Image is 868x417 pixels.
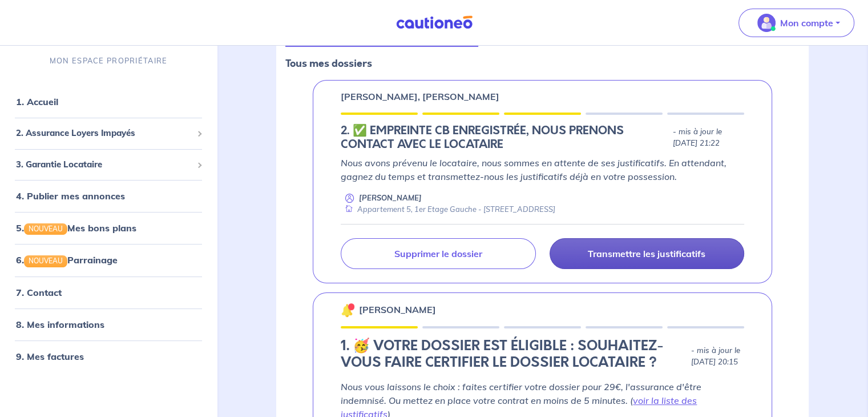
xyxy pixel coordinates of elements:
[5,154,212,176] div: 3. Garantie Locataire
[673,126,744,149] p: - mis à jour le [DATE] 21:22
[738,9,854,37] button: illu_account_valid_menu.svgMon compte
[341,204,555,215] div: Appartement 5, 1er Etage Gauche - [STREET_ADDRESS]
[359,303,436,316] p: [PERSON_NAME]
[341,238,535,269] a: Supprimer le dossier
[550,238,744,269] a: Transmettre les justificatifs
[391,15,477,30] img: Cautioneo
[50,55,167,66] p: MON ESPACE PROPRIÉTAIRE
[16,287,62,298] a: 7. Contact
[341,338,687,371] h4: 1. 🥳 VOTRE DOSSIER EST ÉLIGIBLE : SOUHAITEZ-VOUS FAIRE CERTIFIER LE DOSSIER LOCATAIRE ?
[5,281,212,304] div: 7. Contact
[5,216,212,239] div: 5.NOUVEAUMes bons plans
[341,124,744,151] div: state: RENTER-DOCUMENTS-IN-PENDING, Context: NEW,CHOOSE-CERTIFICATE,RELATIONSHIP,RENTER-DOCUMENTS
[341,303,354,317] img: 🔔
[5,122,212,145] div: 2. Assurance Loyers Impayés
[394,248,482,259] p: Supprimer le dossier
[359,193,422,203] p: [PERSON_NAME]
[5,185,212,207] div: 4. Publier mes annonces
[5,248,212,271] div: 6.NOUVEAUParrainage
[16,319,104,330] a: 8. Mes informations
[16,158,192,171] span: 3. Garantie Locataire
[16,254,118,266] a: 6.NOUVEAUParrainage
[5,313,212,336] div: 8. Mes informations
[757,14,776,32] img: illu_account_valid_menu.svg
[16,222,136,234] a: 5.NOUVEAUMes bons plans
[16,351,84,362] a: 9. Mes factures
[285,56,800,71] p: Tous mes dossiers
[5,90,212,113] div: 1. Accueil
[5,345,212,368] div: 9. Mes factures
[341,90,499,103] p: [PERSON_NAME], [PERSON_NAME]
[691,345,744,368] p: - mis à jour le [DATE] 20:15
[341,156,744,183] p: Nous avons prévenu le locataire, nous sommes en attente de ses justificatifs. En attendant, gagne...
[341,338,744,375] div: state: CERTIFICATION-CHOICE, Context: NEW,MAYBE-CERTIFICATE,ALONE,LESSOR-DOCUMENTS
[341,124,668,151] h5: 2.︎ ✅️ EMPREINTE CB ENREGISTRÉE, NOUS PRENONS CONTACT AVEC LE LOCATAIRE
[16,190,125,202] a: 4. Publier mes annonces
[588,248,705,259] p: Transmettre les justificatifs
[780,16,833,30] p: Mon compte
[16,127,192,140] span: 2. Assurance Loyers Impayés
[16,96,58,107] a: 1. Accueil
